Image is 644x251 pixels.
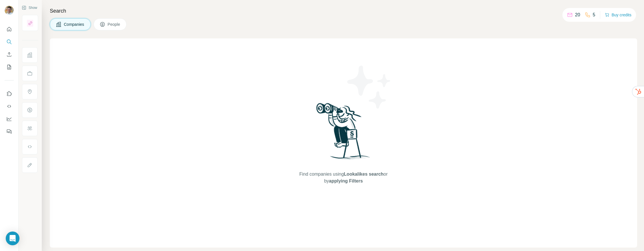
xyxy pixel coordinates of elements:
[5,37,14,47] button: Search
[575,11,580,18] p: 20
[298,171,389,185] span: Find companies using or by
[344,172,384,177] span: Lookalikes search
[593,11,595,18] p: 5
[5,89,14,99] button: Use Surfe on LinkedIn
[108,21,121,27] span: People
[329,179,363,183] span: applying Filters
[5,114,14,124] button: Dashboard
[5,101,14,111] button: Use Surfe API
[5,6,14,15] img: Avatar
[314,101,373,165] img: Surfe Illustration - Woman searching with binoculars
[5,24,14,34] button: Quick start
[343,61,395,113] img: Surfe Illustration - Stars
[605,11,631,19] button: Buy credits
[64,21,85,27] span: Companies
[18,3,41,12] button: Show
[5,62,14,72] button: My lists
[6,232,19,245] div: Open Intercom Messenger
[5,126,14,137] button: Feedback
[50,7,637,15] h4: Search
[5,49,14,60] button: Enrich CSV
